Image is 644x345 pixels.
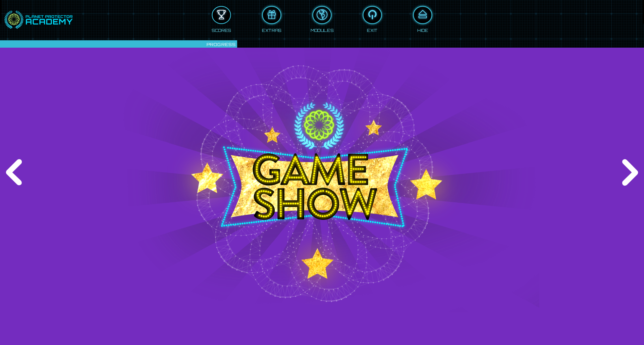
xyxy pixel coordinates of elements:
[367,26,377,33] div: Exit
[262,26,281,33] div: Extras
[64,37,580,312] img: title_gameshow-4db1c3edea9555aba358c3928e2305e0.png
[212,26,231,33] div: Scores
[417,26,428,33] div: Hide
[311,26,333,33] div: Modules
